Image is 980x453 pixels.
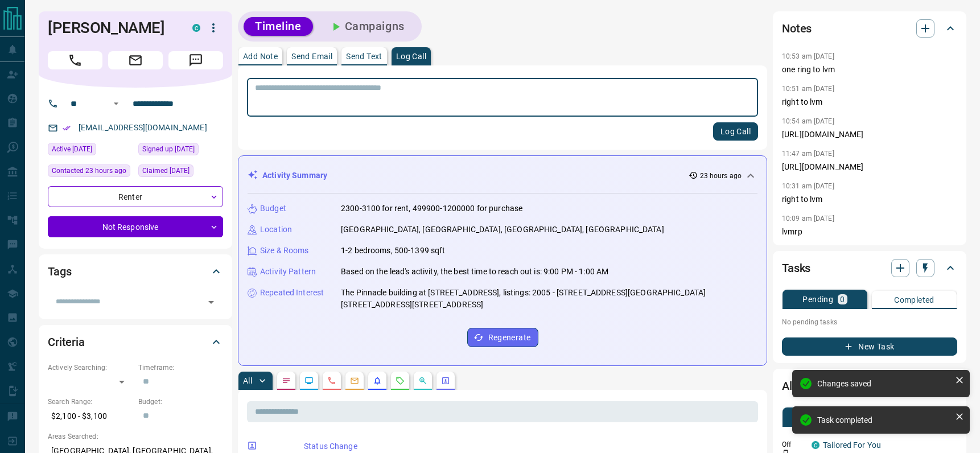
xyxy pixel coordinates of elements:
[782,117,834,125] p: 10:54 am [DATE]
[260,203,286,215] p: Budget
[341,224,664,236] p: [GEOGRAPHIC_DATA], [GEOGRAPHIC_DATA], [GEOGRAPHIC_DATA], [GEOGRAPHIC_DATA]
[48,258,223,285] div: Tags
[782,150,834,158] p: 11:47 am [DATE]
[817,415,950,425] div: Task completed
[304,376,314,385] svg: Lead Browsing Activity
[262,170,327,182] p: Activity Summary
[441,376,450,385] svg: Agent Actions
[341,287,757,311] p: The Pinnacle building at [STREET_ADDRESS], listings: 2005 - [STREET_ADDRESS][GEOGRAPHIC_DATA][STR...
[48,431,223,442] p: Areas Searched:
[817,379,950,388] div: Changes saved
[138,397,223,407] p: Budget:
[782,226,957,238] p: lvmrp
[108,51,163,69] span: Email
[48,143,133,159] div: Sun Aug 17 2025
[782,215,834,223] p: 10:09 am [DATE]
[48,363,133,373] p: Actively Searching:
[243,377,252,385] p: All
[48,397,133,407] p: Search Range:
[138,164,223,180] div: Mon Aug 04 2025
[782,193,957,205] p: right to lvm
[248,165,757,186] div: Activity Summary23 hours ago
[782,129,957,141] p: [URL][DOMAIN_NAME]
[782,182,834,190] p: 10:31 am [DATE]
[812,441,820,449] div: condos.ca
[713,122,758,141] button: Log Call
[48,333,85,351] h2: Criteria
[48,164,133,180] div: Mon Aug 18 2025
[782,19,812,38] h2: Notes
[243,52,278,60] p: Add Note
[291,52,332,60] p: Send Email
[192,24,200,32] div: condos.ca
[63,124,71,132] svg: Email Verified
[318,17,416,36] button: Campaigns
[48,19,175,37] h1: [PERSON_NAME]
[782,52,834,60] p: 10:53 am [DATE]
[48,186,223,207] div: Renter
[346,52,382,60] p: Send Text
[48,407,133,426] p: $2,100 - $3,100
[467,328,538,347] button: Regenerate
[782,161,957,173] p: [URL][DOMAIN_NAME]
[782,85,834,93] p: 10:51 am [DATE]
[840,295,845,303] p: 0
[782,254,957,282] div: Tasks
[48,51,102,69] span: Call
[244,17,313,36] button: Timeline
[782,64,957,76] p: one ring to lvm
[260,266,316,278] p: Activity Pattern
[782,259,810,277] h2: Tasks
[782,377,812,395] h2: Alerts
[304,440,753,452] p: Status Change
[341,245,446,257] p: 1-2 bedrooms, 500-1399 sqft
[48,262,71,281] h2: Tags
[418,376,427,385] svg: Opportunities
[142,143,195,155] span: Signed up [DATE]
[142,165,190,176] span: Claimed [DATE]
[782,439,805,450] p: Off
[260,245,309,257] p: Size & Rooms
[260,224,292,236] p: Location
[260,287,324,299] p: Repeated Interest
[138,363,223,373] p: Timeframe:
[396,376,405,385] svg: Requests
[350,376,359,385] svg: Emails
[48,216,223,237] div: Not Responsive
[802,295,833,303] p: Pending
[52,165,126,176] span: Contacted 23 hours ago
[782,96,957,108] p: right to lvm
[782,337,957,356] button: New Task
[782,314,957,331] p: No pending tasks
[282,376,291,385] svg: Notes
[138,143,223,159] div: Sun Aug 03 2025
[341,266,608,278] p: Based on the lead's activity, the best time to reach out is: 9:00 PM - 1:00 AM
[52,143,92,155] span: Active [DATE]
[894,296,934,304] p: Completed
[396,52,426,60] p: Log Call
[782,372,957,400] div: Alerts
[109,97,123,110] button: Open
[700,171,742,181] p: 23 hours ago
[327,376,336,385] svg: Calls
[782,15,957,42] div: Notes
[373,376,382,385] svg: Listing Alerts
[168,51,223,69] span: Message
[48,328,223,356] div: Criteria
[79,123,207,132] a: [EMAIL_ADDRESS][DOMAIN_NAME]
[203,294,219,310] button: Open
[341,203,522,215] p: 2300-3100 for rent, 499900-1200000 for purchase
[823,440,881,450] a: Tailored For You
